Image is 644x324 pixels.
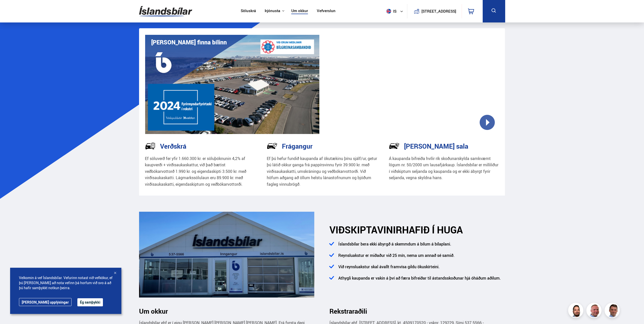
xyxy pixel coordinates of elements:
p: Ef söluverð fer yfir 1.660.300 kr. er söluþóknunin 4,2% af kaupverði + virðisaukaskattur, við það... [145,155,255,188]
img: svg+xml;base64,PHN2ZyB4bWxucz0iaHR0cDovL3d3dy53My5vcmcvMjAwMC9zdmciIHdpZHRoPSI1MTIiIGhlaWdodD0iNT... [386,9,391,14]
img: -Svtn6bYgwAsiwNX.svg [389,141,399,151]
button: is [384,4,407,19]
li: Reynsluakstur er miðaður við 25 mín, nema um annað sé samið. [336,252,505,263]
h3: Rekstraraðili [329,307,505,315]
img: ANGMEGnRQmXqTLfD.png [139,212,315,298]
a: [STREET_ADDRESS] [410,4,459,18]
li: Við reynsluakstur skal ávallt framvísa gildu ökuskírteini. [336,263,505,275]
h3: Um okkur [139,307,315,315]
button: [STREET_ADDRESS] [424,9,454,13]
button: Ég samþykki [77,298,103,306]
h3: [PERSON_NAME] sala [404,142,468,150]
img: NP-R9RrMhXQFCiaa.svg [267,141,277,151]
li: Íslandsbílar bera ekki ábyrgð á skemmdum á bílum á bílaplani. [336,240,505,252]
img: nhp88E3Fdnt1Opn2.png [569,304,584,319]
h3: Frágangur [282,142,313,150]
h2: HAFIÐ Í HUGA [329,224,505,235]
a: Söluskrá [241,9,256,14]
a: [PERSON_NAME] upplýsingar [19,298,72,306]
img: eKx6w-_Home_640_.png [145,35,320,134]
span: is [384,9,397,14]
img: G0Ugv5HjCgRt.svg [139,3,192,19]
span: VIÐSKIPTAVINIR [329,223,402,236]
a: Um okkur [291,9,308,14]
h1: [PERSON_NAME] finna bílinn [151,39,227,46]
img: siFngHWaQ9KaOqBr.png [587,304,602,319]
button: Opna LiveChat spjallviðmót [4,2,19,17]
img: FbJEzSuNWCJXmdc-.webp [605,304,620,319]
button: Þjónusta [265,9,280,13]
li: Athygli kaupanda er vakin á því að færa bifreiðar til ástandsskoðunar hjá óháðum aðilum. [336,275,505,286]
p: Ef þú hefur fundið kaupanda af ökutækinu þínu sjálf/ur, getur þú látið okkur ganga frá pappírsvin... [267,155,377,188]
a: Vefverslun [317,9,336,14]
span: Velkomin á vef Íslandsbílar. Vefurinn notast við vefkökur, ef þú [PERSON_NAME] að nota vefinn þá ... [19,275,113,290]
img: tr5P-W3DuiFaO7aO.svg [145,141,156,151]
h3: Verðskrá [160,142,186,150]
p: Á kaupanda bifreiða hvílir rík skoðunarskylda samkvæmt lögum nr. 50/2000 um lausafjárkaup. Ísland... [389,155,499,181]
